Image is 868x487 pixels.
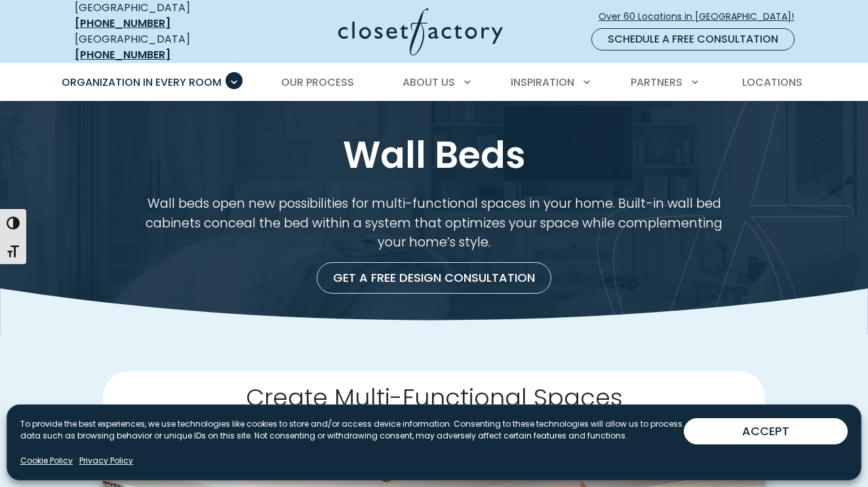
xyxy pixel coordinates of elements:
[20,418,684,442] p: To provide the best experiences, we use technologies like cookies to store and/or access device i...
[52,64,816,101] nav: Primary Menu
[75,31,235,63] div: [GEOGRAPHIC_DATA]
[134,194,734,252] p: Wall beds open new possibilities for multi-functional spaces in your home. Built-in wall bed cabi...
[598,5,805,28] a: Over 60 Locations in [GEOGRAPHIC_DATA]!
[631,75,682,90] span: Partners
[62,75,222,90] span: Organization in Every Room
[20,455,73,467] a: Cookie Policy
[338,8,503,56] img: Closet Factory Logo
[684,418,848,444] button: ACCEPT
[246,380,623,414] span: Create Multi-Functional Spaces
[317,262,551,294] a: Get a Free Design Consultation
[75,16,170,31] a: [PHONE_NUMBER]
[591,28,795,50] a: Schedule a Free Consultation
[742,75,802,90] span: Locations
[79,455,133,467] a: Privacy Policy
[599,10,804,24] span: Over 60 Locations in [GEOGRAPHIC_DATA]!
[435,398,591,448] span: Wall Beds
[75,47,170,62] a: [PHONE_NUMBER]
[511,75,574,90] span: Inspiration
[72,132,796,178] h1: Wall Beds
[403,75,455,90] span: About Us
[281,75,354,90] span: Our Process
